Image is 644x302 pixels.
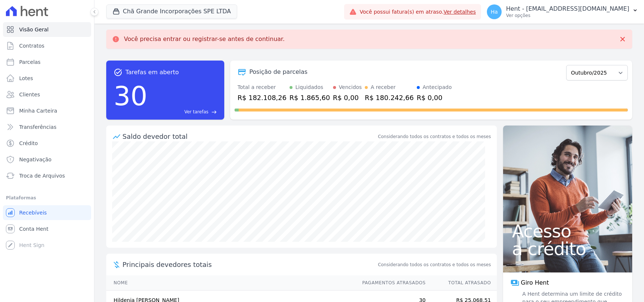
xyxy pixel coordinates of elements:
[3,205,91,220] a: Recebíveis
[249,68,308,76] div: Posição de parcelas
[365,93,414,103] div: R$ 180.242,66
[3,38,91,53] a: Contratos
[19,58,41,66] span: Parcelas
[19,156,52,163] span: Negativação
[426,275,497,291] th: Total Atrasado
[114,77,148,115] div: 30
[371,83,396,91] div: A receber
[360,8,476,16] span: Você possui fatura(s) em atraso.
[19,225,48,233] span: Conta Hent
[3,120,91,134] a: Transferências
[333,93,362,103] div: R$ 0,00
[443,9,476,15] a: Ver detalhes
[19,140,38,147] span: Crédito
[124,35,285,43] p: Você precisa entrar ou registrar-se antes de continuar.
[3,152,91,167] a: Negativação
[481,1,644,22] button: Ha Hent - [EMAIL_ADDRESS][DOMAIN_NAME] Ver opções
[114,68,122,77] span: task_alt
[3,168,91,183] a: Troca de Arquivos
[295,83,323,91] div: Liquidados
[125,68,179,77] span: Tarefas em aberto
[290,93,330,103] div: R$ 1.865,60
[339,83,362,91] div: Vencidos
[506,5,629,13] p: Hent - [EMAIL_ADDRESS][DOMAIN_NAME]
[378,133,491,140] div: Considerando todos os contratos e todos os meses
[512,222,623,240] span: Acesso
[417,93,452,103] div: R$ 0,00
[423,83,452,91] div: Antecipado
[3,222,91,236] a: Conta Hent
[3,55,91,69] a: Parcelas
[122,131,377,141] div: Saldo devedor total
[238,93,287,103] div: R$ 182.108,26
[19,123,56,131] span: Transferências
[19,209,47,216] span: Recebíveis
[521,278,549,287] span: Giro Hent
[19,172,65,179] span: Troca de Arquivos
[19,42,44,49] span: Contratos
[506,13,629,18] p: Ver opções
[3,136,91,151] a: Crédito
[491,9,498,14] span: Ha
[184,109,208,115] span: Ver tarefas
[19,26,49,33] span: Visão Geral
[355,275,426,291] th: Pagamentos Atrasados
[150,109,217,115] a: Ver tarefas east
[106,4,237,18] button: Chã Grande Incorporações SPE LTDA
[122,260,377,270] span: Principais devedores totais
[211,109,217,115] span: east
[3,71,91,86] a: Lotes
[512,240,623,258] span: a crédito
[3,87,91,102] a: Clientes
[3,22,91,37] a: Visão Geral
[378,261,491,268] span: Considerando todos os contratos e todos os meses
[6,193,88,202] div: Plataformas
[19,107,57,114] span: Minha Carteira
[19,75,33,82] span: Lotes
[19,91,40,98] span: Clientes
[106,275,355,291] th: Nome
[238,83,287,91] div: Total a receber
[3,103,91,118] a: Minha Carteira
